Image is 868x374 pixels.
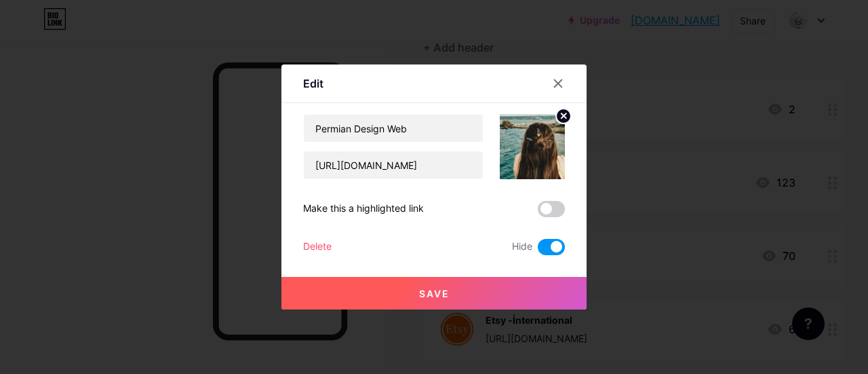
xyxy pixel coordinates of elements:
[500,114,565,179] img: link_thumbnail
[303,239,332,255] div: Delete
[281,277,587,310] button: Save
[419,288,450,299] span: Save
[512,239,532,255] span: Hide
[303,75,323,92] div: Edit
[304,115,483,142] input: Title
[304,151,483,179] input: URL
[303,201,424,217] div: Make this a highlighted link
